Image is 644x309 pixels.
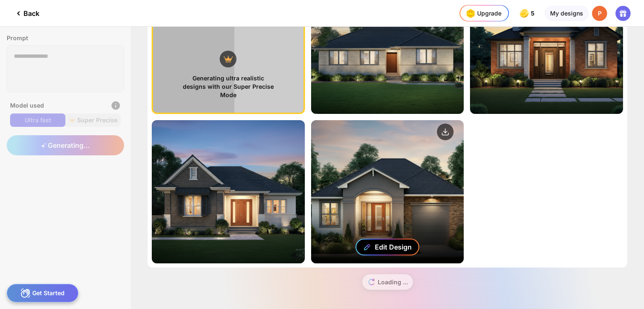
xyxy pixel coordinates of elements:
[531,10,536,17] span: 5
[7,284,78,302] div: Get Started
[181,74,275,99] div: Generating ultra realistic designs with our Super Precise Mode
[464,7,501,20] div: Upgrade
[13,8,39,18] div: Back
[592,6,607,21] div: P
[375,243,412,251] div: Edit Design
[545,6,589,21] div: My designs
[464,7,477,20] img: upgrade-nav-btn-icon.gif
